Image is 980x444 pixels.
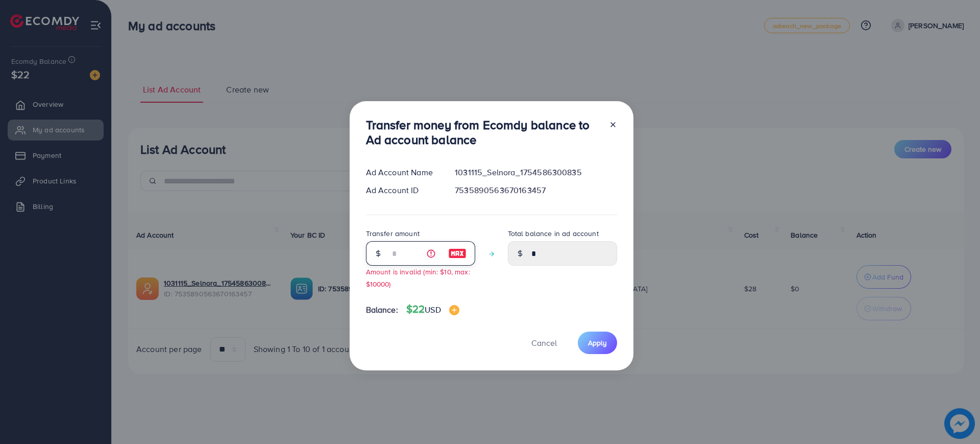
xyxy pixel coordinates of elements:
div: Ad Account Name [358,167,447,178]
h3: Transfer money from Ecomdy balance to Ad account balance [366,118,601,147]
div: 1031115_Selnora_1754586300835 [447,167,625,178]
span: Cancel [531,337,557,348]
div: Ad Account ID [358,184,447,196]
label: Total balance in ad account [508,228,599,239]
img: image [449,305,459,315]
div: 7535890563670163457 [447,184,625,196]
h4: $22 [406,303,459,316]
small: Amount is invalid (min: $10, max: $10000) [366,267,470,288]
span: Balance: [366,304,398,316]
span: Apply [588,338,607,348]
img: image [448,247,467,260]
label: Transfer amount [366,228,420,239]
button: Cancel [519,332,570,354]
button: Apply [578,332,617,354]
span: USD [425,304,440,315]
